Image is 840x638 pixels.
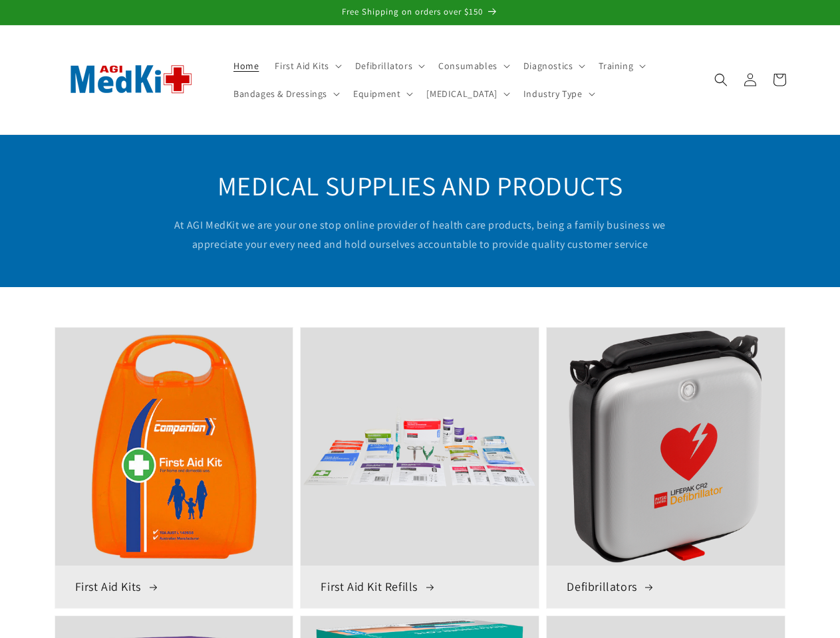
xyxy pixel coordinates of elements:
summary: Consumables [430,52,515,80]
span: Industry Type [523,88,583,100]
span: First Aid Kits [275,60,329,72]
a: First Aid Kit Refills First Aid Kit Refills [300,327,539,608]
h3: First Aid Kit Refills [321,579,519,594]
span: Home [233,60,259,72]
span: Consumables [438,60,497,72]
img: First Aid Kits [55,328,293,566]
h3: First Aid Kits [75,579,273,594]
span: Diagnostics [523,60,573,72]
a: Home [225,52,267,80]
span: Equipment [353,88,400,100]
img: Defibrillators [547,328,785,566]
summary: Diagnostics [515,52,591,80]
a: Defibrillators Defibrillators [546,327,785,608]
span: Bandages & Dressings [233,88,327,100]
summary: Equipment [345,80,418,108]
summary: Bandages & Dressings [225,80,345,108]
summary: Defibrillators [347,52,430,80]
img: First Aid Kit Refills [301,328,539,566]
img: AGI MedKit [55,43,208,116]
summary: Training [591,52,651,80]
p: At AGI MedKit we are your one stop online provider of health care products, being a family busine... [161,216,680,255]
summary: First Aid Kits [267,52,347,80]
span: [MEDICAL_DATA] [426,88,497,100]
summary: Industry Type [515,80,601,108]
span: Defibrillators [355,60,412,72]
p: Free Shipping on orders over $150 [13,7,827,18]
summary: Search [706,65,736,94]
a: First Aid Kits First Aid Kits [55,327,294,608]
span: Training [599,60,633,72]
summary: [MEDICAL_DATA] [418,80,515,108]
h2: MEDICAL SUPPLIES AND PRODUCTS [161,168,680,203]
h3: Defibrillators [567,579,765,594]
